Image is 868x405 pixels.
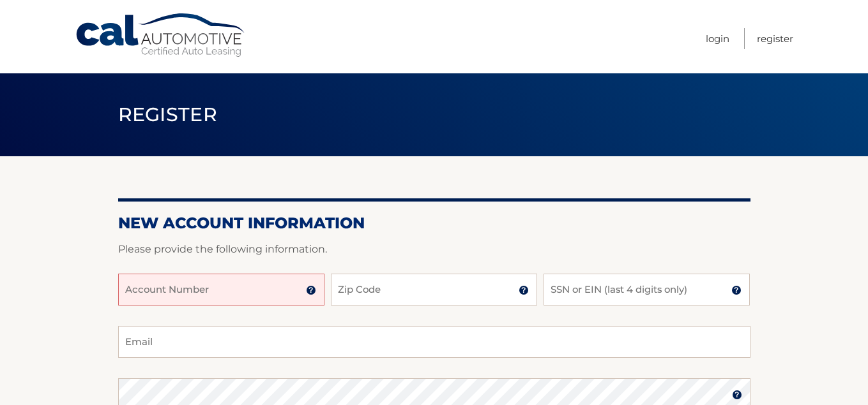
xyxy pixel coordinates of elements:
input: Account Number [118,274,324,306]
p: Please provide the following information. [118,240,750,258]
input: SSN or EIN (last 4 digits only) [544,274,750,306]
span: Register [118,103,218,126]
h2: New Account Information [118,214,750,233]
a: Cal Automotive [75,13,247,58]
img: tooltip.svg [732,390,742,400]
input: Zip Code [331,274,537,306]
img: tooltip.svg [731,285,742,295]
img: tooltip.svg [519,285,529,295]
img: tooltip.svg [306,285,316,295]
input: Email [118,326,750,358]
a: Register [757,28,793,49]
a: Login [706,28,729,49]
